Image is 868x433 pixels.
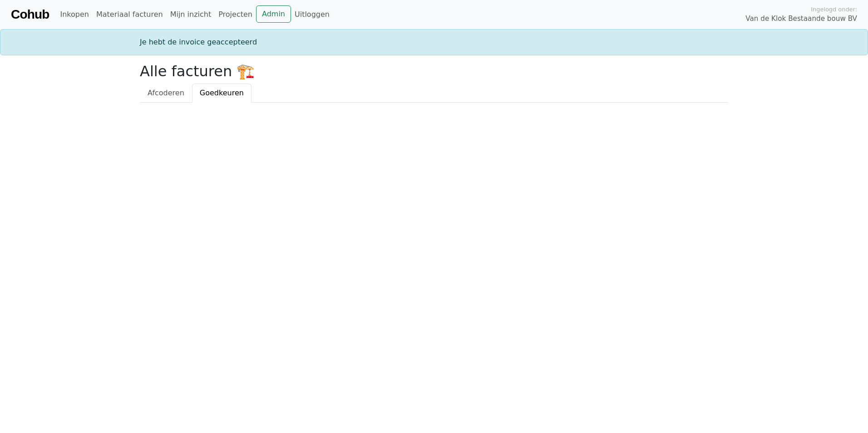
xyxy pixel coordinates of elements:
[192,84,252,103] a: Goedkeuren
[11,4,49,25] a: Cohub
[93,5,167,24] a: Materiaal facturen
[167,5,215,24] a: Mijn inzicht
[215,5,256,24] a: Projecten
[291,5,333,24] a: Uitloggen
[134,37,734,48] div: Je hebt de invoice geaccepteerd
[140,63,728,80] h2: Alle facturen 🏗️
[148,89,184,97] span: Afcoderen
[140,84,192,103] a: Afcoderen
[256,5,291,23] a: Admin
[745,14,857,24] span: Van de Klok Bestaande bouw BV
[200,89,244,97] span: Goedkeuren
[811,5,857,14] span: Ingelogd onder:
[56,5,92,24] a: Inkopen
